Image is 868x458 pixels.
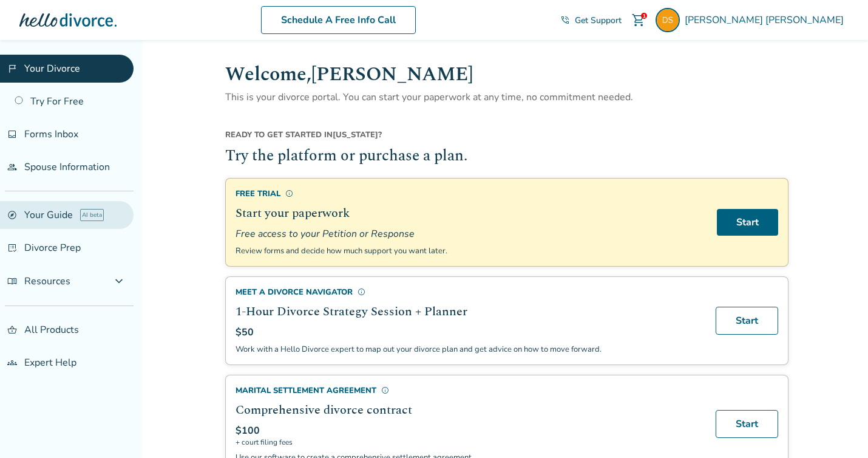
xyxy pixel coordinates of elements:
span: [PERSON_NAME] [PERSON_NAME] [685,13,849,27]
h2: Comprehensive divorce contract [236,401,701,419]
h2: 1-Hour Divorce Strategy Session + Planner [236,302,701,321]
span: Forms Inbox [24,128,78,141]
p: Review forms and decide how much support you want later. [236,245,702,256]
a: Schedule A Free Info Call [261,6,416,34]
img: dswezey2+portal1@gmail.com [656,8,680,32]
a: Start [716,307,778,335]
a: Start [717,209,778,236]
h2: Try the platform or purchase a plan. [225,145,788,168]
p: Work with a Hello Divorce expert to map out your divorce plan and get advice on how to move forward. [236,344,701,355]
span: AI beta [80,209,104,221]
span: phone_in_talk [560,15,570,25]
span: info [285,190,293,197]
span: $50 [236,326,254,339]
span: Resources [7,275,70,288]
span: + court filing fees [236,437,701,447]
span: expand_more [112,274,126,289]
div: 1 [641,13,647,19]
span: flag_2 [7,64,17,73]
div: Marital Settlement Agreement [236,385,701,396]
span: Free access to your Petition or Response [236,227,702,241]
span: $100 [236,424,260,437]
div: Meet a divorce navigator [236,287,701,298]
span: groups [7,358,17,367]
div: [US_STATE] ? [225,129,788,145]
a: phone_in_talkGet Support [560,15,622,26]
span: inbox [7,129,17,139]
iframe: Chat Widget [807,400,868,458]
a: Start [716,410,778,438]
h1: Welcome, [PERSON_NAME] [225,60,788,89]
span: explore [7,210,17,220]
h2: Start your paperwork [236,204,702,222]
span: menu_book [7,276,17,286]
span: shopping_cart [631,13,646,27]
span: shopping_basket [7,325,17,335]
span: Get Support [575,15,622,26]
span: Ready to get started in [225,129,333,140]
div: Free Trial [236,188,702,199]
span: people [7,162,17,172]
span: info [381,386,389,394]
p: This is your divorce portal. You can start your paperwork at any time, no commitment needed. [225,89,788,105]
span: info [358,288,365,296]
span: list_alt_check [7,243,17,253]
